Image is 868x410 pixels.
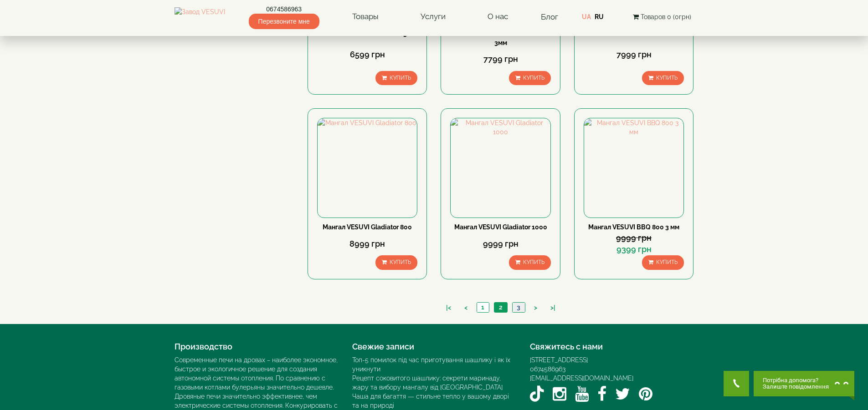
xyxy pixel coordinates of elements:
a: Мангал VESUVI Classic 1000 3мм [457,30,544,46]
a: Услуги [411,6,455,27]
h4: Свяжитесь с нами [530,342,694,351]
a: Блог [541,12,558,21]
a: Топ-5 помилок під час приготування шашлику і як їх уникнути [352,356,510,373]
a: Чаша для багаття — стильне тепло у вашому дворі та на природі [352,393,509,409]
span: Перезвоните мне [249,14,319,29]
a: Мангал VESUVI Gladiator 800 [323,223,412,231]
h4: Производство [175,342,339,351]
img: Мангал VESUVI BBQ 800 3 мм [584,118,683,218]
span: 2 [499,304,503,311]
a: 0674586963 [249,5,319,14]
button: Chat button [754,371,854,396]
div: 7999 грн [584,49,684,61]
a: > [529,303,542,313]
button: Купить [642,255,684,269]
a: Мангал VESUVI BBQ 800 3 мм [588,223,679,231]
span: Потрібна допомога? [763,377,829,384]
button: Get Call button [724,371,749,396]
h4: Свежие записи [352,342,516,351]
span: Товаров 0 (0грн) [641,13,691,20]
a: Мангал VESUVI Classic 800 3мм [318,30,416,37]
a: Facebook VESUVI [597,383,606,405]
a: YouTube VESUVI [575,383,589,405]
a: TikTok VESUVI [530,383,544,405]
a: 1 [477,303,489,312]
div: 9399 грн [584,243,684,255]
button: Купить [509,71,551,85]
a: О нас [478,6,517,27]
a: Рецепт соковитого шашлику: секрети маринаду, жару та вибору мангалу від [GEOGRAPHIC_DATA] [352,375,503,391]
button: Товаров 0 (0грн) [630,12,694,22]
a: Pinterest VESUVI [639,383,652,405]
div: 6599 грн [317,49,417,61]
a: Twitter / X VESUVI [615,383,630,405]
button: Купить [509,255,551,269]
div: 7799 грн [450,53,550,65]
span: Купить [656,259,678,265]
div: [STREET_ADDRESS] [530,355,694,364]
a: Мангал VESUVI Gladiator 1000 [454,223,547,231]
img: Мангал VESUVI Gladiator 800 [318,118,417,218]
a: 0674586963 [530,365,565,373]
span: Купить [390,259,411,265]
button: Купить [375,71,417,85]
span: Купить [523,259,544,265]
a: >| [546,303,560,313]
span: Купить [656,75,678,81]
a: RU [595,13,604,20]
button: Купить [375,255,417,269]
img: Мангал VESUVI Gladiator 1000 [451,118,550,218]
a: < [460,303,472,313]
a: Мангал VESUVI Gladiator 600 [589,30,679,37]
a: Товары [343,6,388,27]
a: UA [582,13,591,20]
span: Купить [523,75,544,81]
button: Купить [642,71,684,85]
a: |< [442,303,456,313]
a: 3 [512,303,525,312]
span: Купить [390,75,411,81]
img: Завод VESUVI [175,7,225,26]
a: [EMAIL_ADDRESS][DOMAIN_NAME] [530,375,633,382]
div: 8999 грн [317,238,417,250]
div: 9999 грн [584,232,684,244]
span: Залиште повідомлення [763,384,829,390]
a: Instagram VESUVI [553,383,566,405]
div: 9999 грн [450,238,550,250]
